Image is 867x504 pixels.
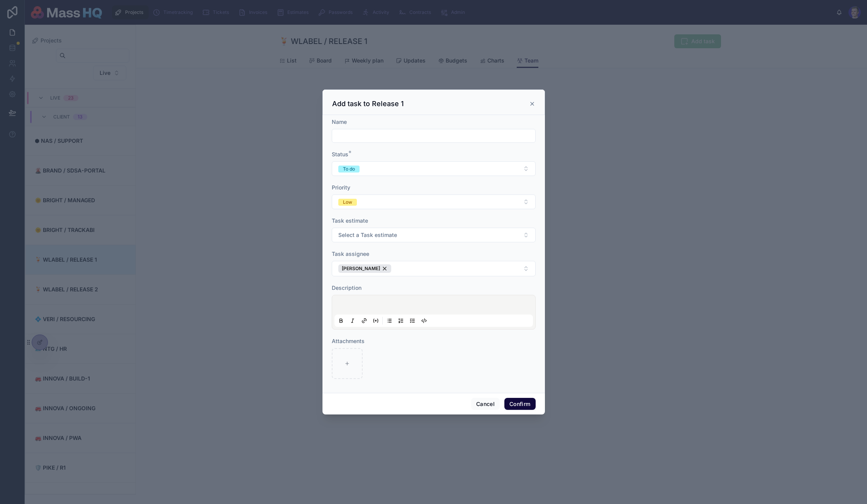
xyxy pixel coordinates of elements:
[332,118,347,125] span: Name
[338,231,397,239] span: Select a Task estimate
[504,398,535,410] button: Confirm
[343,166,355,173] div: To do
[332,151,348,157] span: Status
[332,99,404,108] h3: Add task to Release 1
[332,338,365,344] span: Attachments
[332,184,350,191] span: Priority
[342,266,380,272] span: [PERSON_NAME]
[332,161,536,176] button: Select Button
[471,398,500,410] button: Cancel
[332,228,536,242] button: Select Button
[338,264,391,273] button: Unselect 1
[343,199,352,206] div: Low
[332,194,536,209] button: Select Button
[332,217,368,224] span: Task estimate
[332,250,369,257] span: Task assignee
[332,284,361,291] span: Description
[332,261,536,276] button: Select Button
